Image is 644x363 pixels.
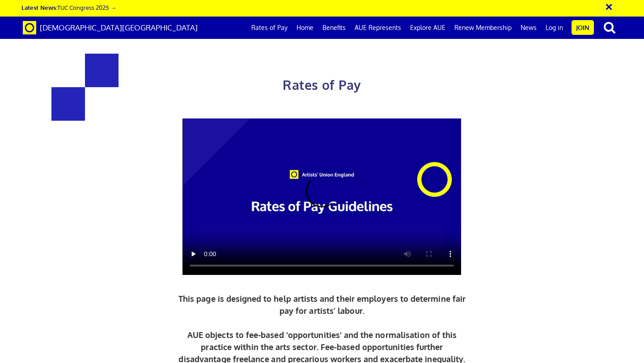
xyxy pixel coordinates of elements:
[318,17,350,39] a: Benefits
[450,17,516,39] a: Renew Membership
[247,17,292,39] a: Rates of Pay
[21,4,57,11] strong: Latest News:
[516,17,541,39] a: News
[350,17,406,39] a: AUE Represents
[292,17,318,39] a: Home
[21,4,116,11] a: Latest News:TUC Congress 2025 →
[16,17,204,39] a: Brand [DEMOGRAPHIC_DATA][GEOGRAPHIC_DATA]
[40,23,198,32] span: [DEMOGRAPHIC_DATA][GEOGRAPHIC_DATA]
[572,20,594,35] a: Join
[283,77,361,93] span: Rates of Pay
[541,17,568,39] a: Log in
[596,18,623,37] button: search
[406,17,450,39] a: Explore AUE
